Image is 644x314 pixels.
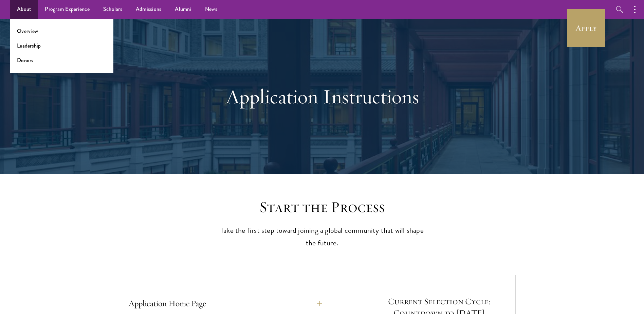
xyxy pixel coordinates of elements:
button: Application Home Page [129,295,322,312]
a: Apply [567,9,605,47]
h1: Application Instructions [205,84,439,109]
a: Donors [17,56,34,64]
h2: Start the Process [217,198,427,217]
a: Overview [17,27,38,35]
p: Take the first step toward joining a global community that will shape the future. [217,224,427,249]
a: Leadership [17,42,41,50]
